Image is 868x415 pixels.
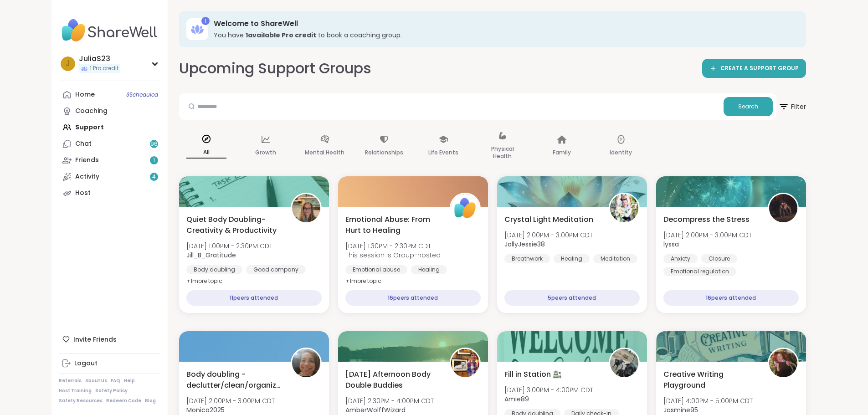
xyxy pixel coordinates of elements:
img: lyssa [769,194,797,222]
span: Emotional Abuse: From Hurt to Healing [345,214,440,236]
div: Healing [411,265,447,274]
span: CREATE A SUPPORT GROUP [720,65,799,72]
a: FAQ [111,378,120,384]
div: Meditation [593,254,637,263]
span: [DATE] 1:00PM - 2:30PM CDT [186,241,272,251]
button: Search [724,97,773,116]
div: Good company [246,265,306,274]
b: AmberWolffWizard [345,405,406,415]
a: About Us [85,378,107,384]
p: Physical Health [483,143,523,162]
span: [DATE] 2:00PM - 3:00PM CDT [186,396,275,405]
a: Friends1 [59,152,160,169]
img: ShareWell [451,194,479,222]
b: JollyJessie38 [504,240,545,249]
div: Invite Friends [59,331,160,348]
a: Logout [59,355,160,372]
div: 1 [201,17,210,25]
span: [DATE] 4:00PM - 5:00PM CDT [663,396,753,405]
div: Friends [75,156,99,165]
a: Home3Scheduled [59,87,160,103]
b: 1 available Pro credit [246,31,316,40]
b: Jill_B_Gratitude [186,251,236,260]
span: J [66,58,70,70]
a: CREATE A SUPPORT GROUP [702,59,806,78]
a: Safety Resources [59,398,103,404]
div: Body doubling [186,265,242,274]
span: Body doubling - declutter/clean/organize with me [186,369,281,391]
img: Monica2025 [292,349,320,377]
div: Closure [701,254,737,263]
img: Jill_B_Gratitude [292,194,320,222]
p: Family [553,147,571,158]
span: This session is Group-hosted [345,251,441,260]
div: Logout [74,359,98,368]
h3: You have to book a coaching group. [214,31,793,40]
span: Decompress the Stress [663,214,750,225]
a: Blog [145,398,156,404]
span: [DATE] 1:30PM - 2:30PM CDT [345,241,441,251]
p: Identity [610,147,632,158]
a: Redeem Code [106,398,141,404]
div: Chat [75,139,92,149]
div: Anxiety [663,254,698,263]
a: Referrals [59,378,82,384]
span: Creative Writing Playground [663,369,758,391]
a: Host [59,185,160,201]
span: Quiet Body Doubling- Creativity & Productivity [186,214,281,236]
button: Filter [778,93,806,120]
span: [DATE] 3:00PM - 4:00PM CDT [504,385,593,395]
span: 1 [153,157,155,164]
div: 16 peers attended [345,290,481,306]
h3: Welcome to ShareWell [214,19,793,29]
b: lyssa [663,240,679,249]
span: 3 Scheduled [126,91,158,98]
div: Healing [554,254,590,263]
div: Host [75,189,91,198]
div: Emotional abuse [345,265,407,274]
span: Filter [778,96,806,118]
div: 11 peers attended [186,290,322,306]
a: Coaching [59,103,160,119]
h2: Upcoming Support Groups [179,58,371,79]
a: Safety Policy [95,388,128,394]
div: Home [75,90,95,99]
span: Crystal Light Meditation [504,214,593,225]
span: [DATE] 2:30PM - 4:00PM CDT [345,396,434,405]
img: ShareWell Nav Logo [59,15,160,46]
span: [DATE] Afternoon Body Double Buddies [345,369,440,391]
p: All [186,147,226,159]
a: Activity4 [59,169,160,185]
img: Amie89 [610,349,638,377]
p: Life Events [428,147,458,158]
iframe: Spotlight [100,108,107,115]
p: Relationships [365,147,403,158]
div: Breathwork [504,254,550,263]
p: Growth [255,147,276,158]
span: [DATE] 2:00PM - 3:00PM CDT [663,231,752,240]
span: Search [738,102,758,111]
a: Chat96 [59,136,160,152]
span: 1 Pro credit [90,65,118,72]
a: Help [124,378,135,384]
img: AmberWolffWizard [451,349,479,377]
img: JollyJessie38 [610,194,638,222]
p: Mental Health [305,147,344,158]
div: Activity [75,172,99,181]
b: Amie89 [504,395,529,404]
b: Jasmine95 [663,405,698,415]
div: 5 peers attended [504,290,640,306]
b: Monica2025 [186,405,225,415]
div: Coaching [75,107,108,116]
span: 96 [150,140,158,148]
span: 4 [152,173,156,181]
a: Host Training [59,388,92,394]
div: JuliaS23 [79,54,120,64]
span: Fill in Station 🚉 [504,369,562,380]
div: 16 peers attended [663,290,799,306]
div: Emotional regulation [663,267,736,276]
img: Jasmine95 [769,349,797,377]
span: [DATE] 2:00PM - 3:00PM CDT [504,231,593,240]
